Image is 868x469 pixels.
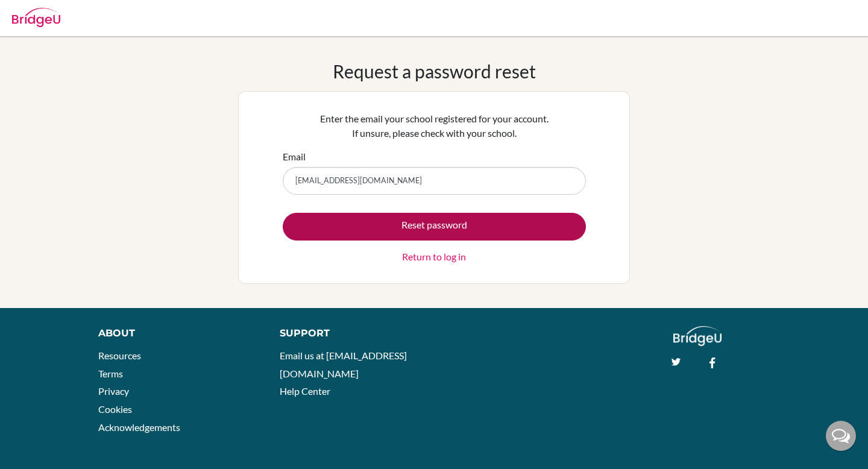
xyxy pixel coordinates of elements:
button: Reset password [283,213,586,241]
span: Help [28,8,52,19]
a: Email us at [EMAIL_ADDRESS][DOMAIN_NAME] [280,350,407,379]
a: Resources [98,350,141,361]
a: Cookies [98,403,132,415]
a: Privacy [98,385,129,397]
p: Enter the email your school registered for your account. If unsure, please check with your school. [283,112,586,140]
a: Acknowledgements [98,421,180,433]
a: Help Center [280,385,330,397]
label: Email [283,150,306,164]
div: Support [280,326,422,341]
img: Bridge-U [12,8,60,27]
a: Terms [98,368,123,379]
h1: Request a password reset [333,60,536,82]
a: Return to log in [402,250,466,264]
div: About [98,326,253,341]
img: logo_white@2x-f4f0deed5e89b7ecb1c2cc34c3e3d731f90f0f143d5ea2071677605dd97b5244.png [673,326,722,346]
